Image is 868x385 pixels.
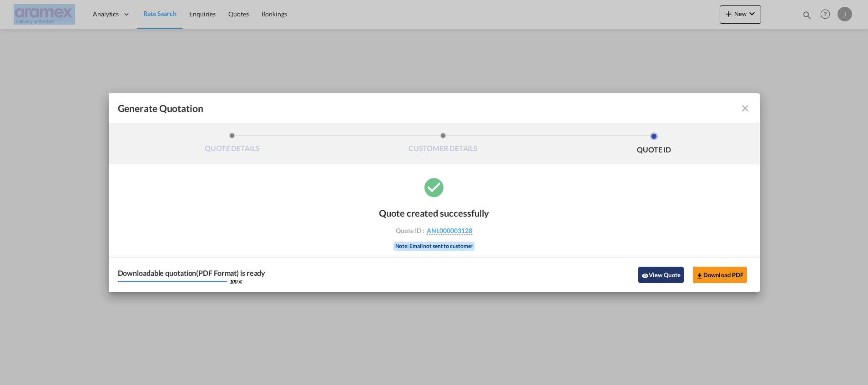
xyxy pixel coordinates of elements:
md-icon: icon-checkbox-marked-circle [423,176,445,198]
md-icon: icon-download [696,272,703,279]
button: Download PDF [693,267,747,283]
div: Note: Email not sent to customer [394,242,475,251]
button: icon-eyeView Quote [638,267,684,283]
div: Quote ID : [381,227,487,235]
md-dialog: Generate QuotationQUOTE ... [109,93,760,292]
li: QUOTE DETAILS [127,132,338,157]
div: Downloadable quotation(PDF Format) is ready [118,269,266,277]
li: QUOTE ID [549,132,760,157]
div: Quote created successfully [379,208,489,218]
li: CUSTOMER DETAILS [338,132,549,157]
md-icon: icon-close fg-AAA8AD cursor m-0 [740,103,751,114]
span: Generate Quotation [118,102,203,114]
md-icon: icon-eye [641,272,649,279]
span: ANL000003128 [427,227,472,235]
div: 100 % [229,279,242,284]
